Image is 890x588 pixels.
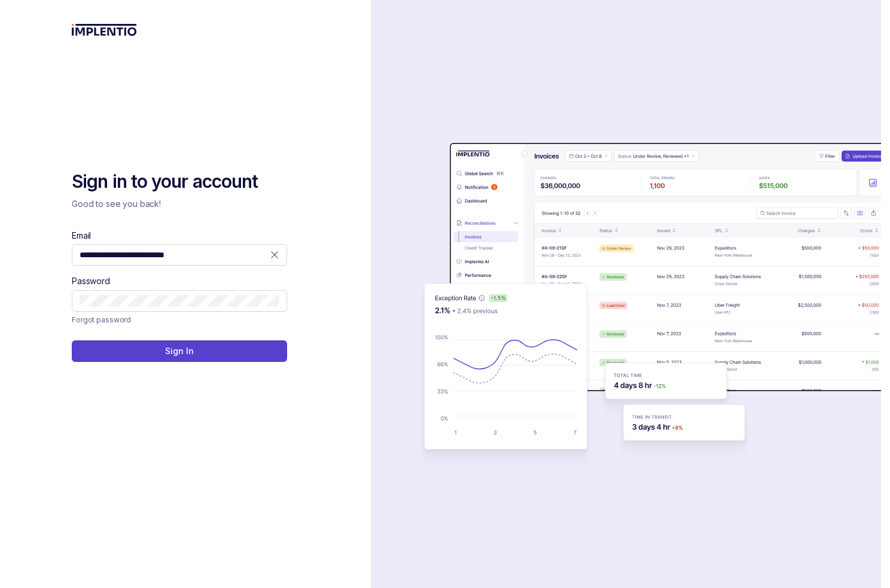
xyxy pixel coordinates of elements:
h2: Sign in to your account [72,170,287,194]
p: Sign In [165,345,193,357]
p: Good to see you back! [72,198,287,210]
a: Link Forgot password [72,314,131,326]
button: Sign In [72,340,287,362]
label: Email [72,230,91,242]
label: Password [72,275,110,287]
img: logo [72,24,137,36]
p: Forgot password [72,314,131,326]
